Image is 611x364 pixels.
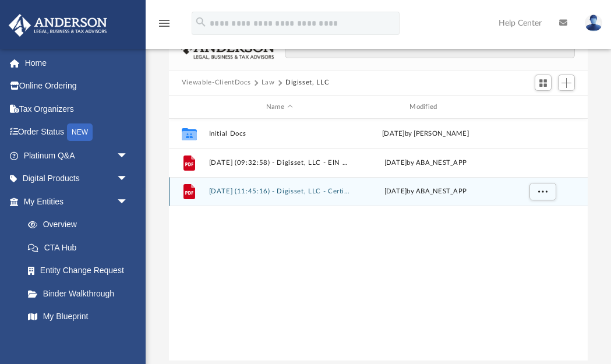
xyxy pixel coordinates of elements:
[355,129,496,139] div: [DATE] by [PERSON_NAME]
[195,16,207,29] i: search
[8,97,146,121] a: Tax Organizers
[16,236,146,259] a: CTA Hub
[16,305,140,328] a: My Blueprint
[169,119,588,361] div: grid
[157,22,171,30] a: menu
[529,183,556,201] button: More options
[384,189,407,195] span: [DATE]
[67,123,93,141] div: NEW
[8,121,146,144] a: Order StatusNEW
[8,75,146,98] a: Online Ordering
[262,77,275,88] button: Law
[16,259,146,282] a: Entity Change Request
[558,75,575,91] button: Add
[8,144,146,167] a: Platinum Q&Aarrow_drop_down
[116,144,140,168] span: arrow_drop_down
[355,158,496,168] div: [DATE] by ABA_NEST_APP
[535,75,552,91] button: Switch to Grid View
[16,213,146,236] a: Overview
[8,51,146,75] a: Home
[8,190,146,213] a: My Entitiesarrow_drop_down
[355,187,496,197] div: by ABA_NEST_APP
[501,102,582,112] div: id
[585,15,602,31] img: User Pic
[209,188,349,196] button: [DATE] (11:45:16) - Digisset, LLC - Certificate Received.pdf
[16,282,146,305] a: Binder Walkthrough
[209,130,349,137] button: Initial Docs
[182,77,250,88] button: Viewable-ClientDocs
[116,190,140,214] span: arrow_drop_down
[157,16,171,30] i: menu
[8,167,146,190] a: Digital Productsarrow_drop_down
[208,102,349,112] div: Name
[209,159,349,167] button: [DATE] (09:32:58) - Digisset, LLC - EIN Letter from IRS.pdf
[5,14,111,37] img: Anderson Advisors Platinum Portal
[174,102,203,112] div: id
[285,77,329,88] button: Digisset, LLC
[116,167,140,191] span: arrow_drop_down
[355,102,496,112] div: Modified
